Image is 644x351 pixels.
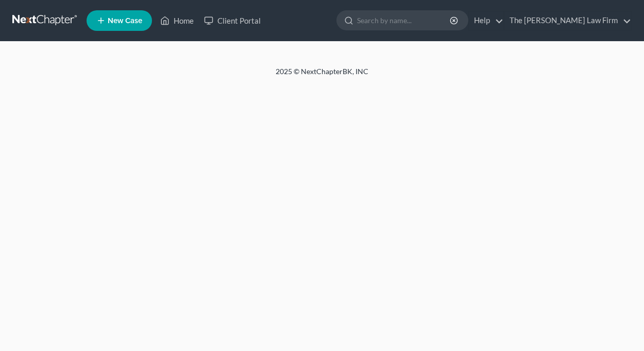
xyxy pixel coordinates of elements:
a: The [PERSON_NAME] Law Firm [504,11,631,30]
div: 2025 © NextChapterBK, INC [28,66,616,85]
span: New Case [108,17,142,25]
input: Search by name... [357,11,451,30]
a: Home [155,11,199,30]
a: Help [469,11,503,30]
a: Client Portal [199,11,266,30]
